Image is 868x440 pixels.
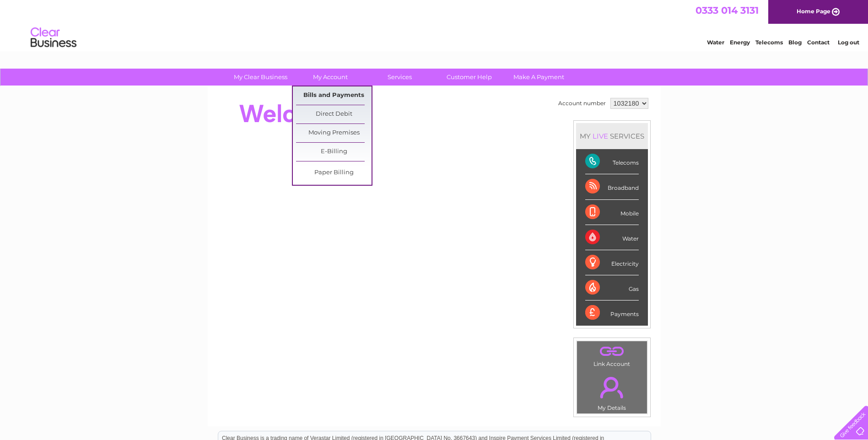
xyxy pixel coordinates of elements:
[296,143,372,161] a: E-Billing
[807,39,830,46] a: Contact
[501,69,577,86] a: Make A Payment
[585,225,639,250] div: Water
[755,39,783,46] a: Telecoms
[30,24,77,52] img: logo.png
[585,250,639,275] div: Electricity
[585,200,639,225] div: Mobile
[362,69,437,86] a: Services
[730,39,750,46] a: Energy
[695,5,759,16] a: 0333 014 3131
[296,164,372,182] a: Paper Billing
[579,371,645,403] a: .
[585,149,639,174] div: Telecoms
[585,300,639,325] div: Payments
[431,69,507,86] a: Customer Help
[788,39,802,46] a: Blog
[576,123,648,149] div: MY SERVICES
[296,105,372,123] a: Direct Debit
[556,96,608,111] td: Account number
[223,69,298,86] a: My Clear Business
[577,369,647,414] td: My Details
[585,174,639,199] div: Broadband
[577,341,647,370] td: Link Account
[585,275,639,300] div: Gas
[707,39,724,46] a: Water
[838,39,859,46] a: Log out
[591,132,610,140] div: LIVE
[296,86,372,105] a: Bills and Payments
[292,69,368,86] a: My Account
[218,5,651,44] div: Clear Business is a trading name of Verastar Limited (registered in [GEOGRAPHIC_DATA] No. 3667643...
[579,343,645,360] a: .
[296,124,372,142] a: Moving Premises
